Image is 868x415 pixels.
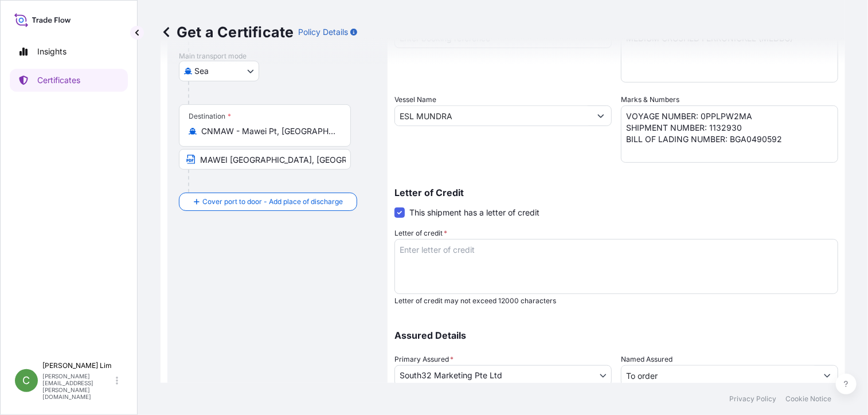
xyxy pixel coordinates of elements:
span: South32 Marketing Pte Ltd [400,370,502,381]
input: Text to appear on certificate [179,149,351,170]
textarea: VOYAGE NUMBER: 0PPJYW2MA SHIPMENT NUMBER: 1131678 BILL OF LADING NUMBER: BGA0465683 [621,105,838,163]
span: Primary Assured [394,354,453,365]
button: South32 Marketing Pte Ltd [394,365,612,386]
p: [PERSON_NAME] Lim [42,361,114,370]
p: Letter of credit may not exceed 12000 characters [394,296,838,306]
p: [PERSON_NAME][EMAIL_ADDRESS][PERSON_NAME][DOMAIN_NAME] [42,373,114,400]
a: Cookie Notice [785,394,831,404]
button: Select transport [179,61,259,81]
label: Named Assured [621,354,672,365]
label: Vessel Name [394,94,436,105]
p: Certificates [37,75,80,86]
label: Letter of credit [394,228,447,239]
a: Insights [10,40,128,63]
p: Insights [37,46,67,57]
p: Get a Certificate [161,23,294,41]
input: Destination [201,126,337,137]
input: Type to search vessel name or IMO [395,105,591,126]
span: This shipment has a letter of credit [409,207,539,218]
button: Show suggestions [591,105,611,126]
span: C [23,375,30,386]
input: Assured Name [621,365,817,386]
span: Sea [194,65,209,77]
label: Marks & Numbers [621,94,679,105]
a: Certificates [10,69,128,92]
button: Cover port to door - Add place of discharge [179,193,357,211]
p: Policy Details [298,26,348,38]
div: Destination [189,112,231,121]
span: Cover port to door - Add place of discharge [202,196,343,207]
p: Assured Details [394,331,838,340]
p: Letter of Credit [394,188,838,197]
a: Privacy Policy [729,394,776,404]
button: Show suggestions [817,365,838,386]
